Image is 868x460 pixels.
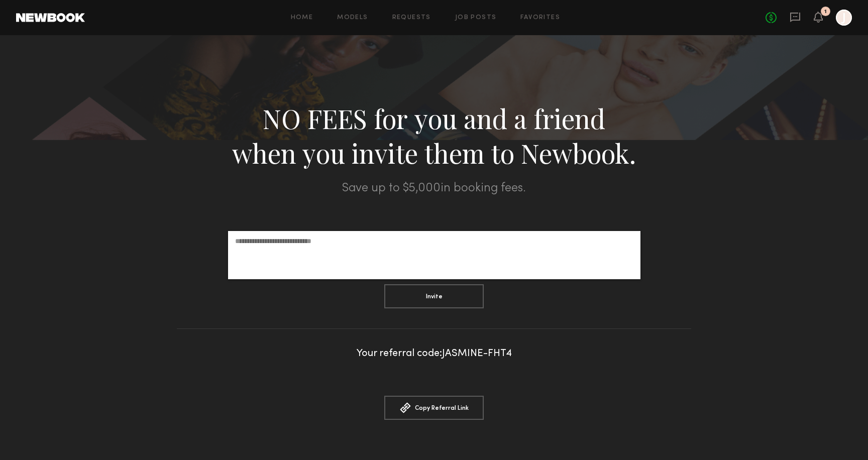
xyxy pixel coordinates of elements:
a: Home [291,15,313,21]
a: Job Posts [455,15,497,21]
button: Invite [384,284,484,308]
a: J [836,10,852,26]
a: Requests [392,15,431,21]
button: Copy Referral Link [384,396,484,420]
a: Favorites [520,15,560,21]
div: 1 [824,9,827,15]
a: Models [337,15,368,21]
